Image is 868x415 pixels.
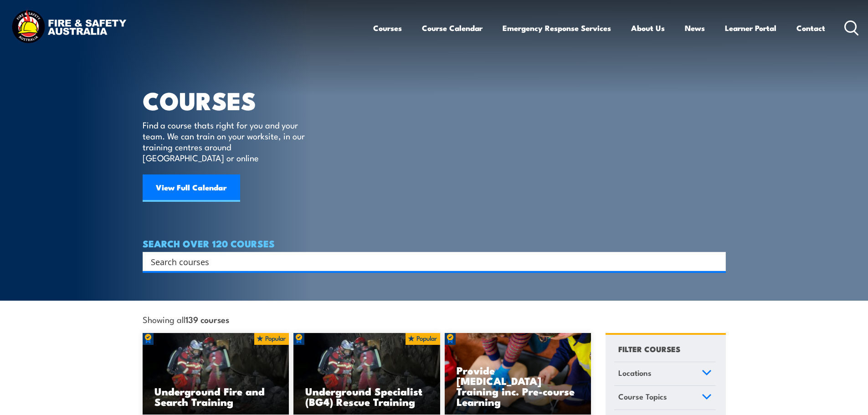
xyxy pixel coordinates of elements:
a: Underground Fire and Search Training [143,333,289,415]
span: Locations [618,367,652,379]
img: Underground mine rescue [293,333,440,415]
h1: COURSES [143,89,318,111]
a: Contact [796,16,825,40]
a: Provide [MEDICAL_DATA] Training inc. Pre-course Learning [445,333,591,415]
a: Learner Portal [725,16,776,40]
a: About Us [631,16,665,40]
a: Course Topics [614,386,716,410]
h3: Provide [MEDICAL_DATA] Training inc. Pre-course Learning [457,365,580,407]
span: Course Topics [618,390,667,403]
h3: Underground Specialist (BG4) Rescue Training [305,386,428,407]
h4: FILTER COURSES [618,343,680,355]
a: View Full Calendar [143,174,240,202]
input: Search input [151,255,706,268]
h3: Underground Fire and Search Training [154,386,277,407]
img: Underground mine rescue [143,333,289,415]
a: Emergency Response Services [503,16,611,40]
h4: SEARCH OVER 120 COURSES [143,238,726,248]
button: Search magnifier button [710,255,723,268]
a: Locations [614,362,716,386]
form: Search form [153,255,708,268]
strong: 139 courses [185,313,229,325]
a: Underground Specialist (BG4) Rescue Training [293,333,440,415]
span: Showing all [143,314,229,324]
a: Courses [373,16,402,40]
img: Low Voltage Rescue and Provide CPR [445,333,591,415]
a: Course Calendar [422,16,483,40]
a: News [685,16,705,40]
p: Find a course thats right for you and your team. We can train on your worksite, in our training c... [143,119,309,163]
